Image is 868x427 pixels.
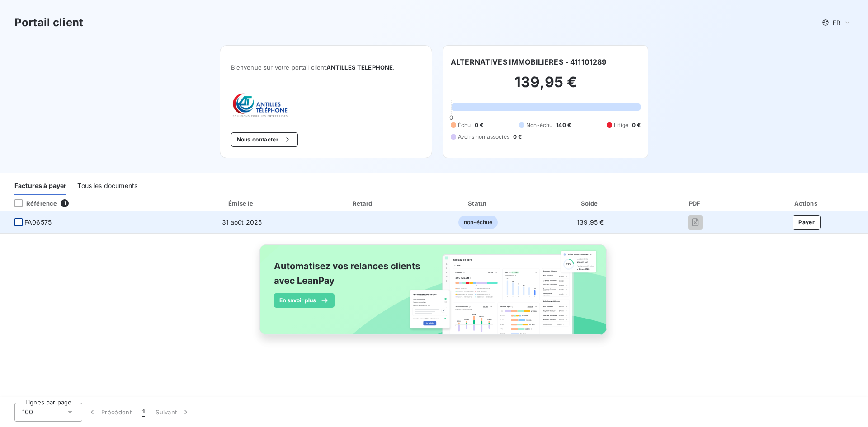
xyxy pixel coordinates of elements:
button: 1 [137,403,150,422]
div: Statut [423,199,533,208]
button: Nous contacter [231,132,298,147]
span: 0 € [513,133,522,141]
span: 140 € [556,121,571,129]
span: Non-échu [526,121,552,129]
div: Actions [747,199,866,208]
div: Retard [307,199,420,208]
span: 1 [142,408,145,417]
span: Litige [614,121,628,129]
button: Suivant [150,403,196,422]
div: Factures à payer [14,176,66,195]
span: 0 [449,114,453,121]
span: Échu [458,121,471,129]
div: Solde [537,199,644,208]
h3: Portail client [14,14,83,31]
span: Bienvenue sur votre portail client . [231,64,421,71]
span: 31 août 2025 [222,218,262,226]
span: FA06575 [24,218,52,227]
h6: ALTERNATIVES IMMOBILIERES - 411101289 [451,56,607,67]
img: Company logo [231,93,289,118]
img: banner [251,239,617,350]
span: 1 [61,199,69,207]
span: FR [833,19,840,26]
span: ANTILLES TELEPHONE [326,64,393,71]
span: non-échue [458,216,498,229]
span: 0 € [475,121,483,129]
span: Avoirs non associés [458,133,509,141]
div: Émise le [180,199,303,208]
span: 0 € [632,121,641,129]
div: PDF [647,199,743,208]
button: Payer [793,215,821,230]
button: Précédent [82,403,137,422]
div: Tous les documents [77,176,137,195]
div: Référence [7,199,57,207]
span: 100 [22,408,33,417]
span: 139,95 € [577,218,604,226]
h2: 139,95 € [451,73,641,100]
